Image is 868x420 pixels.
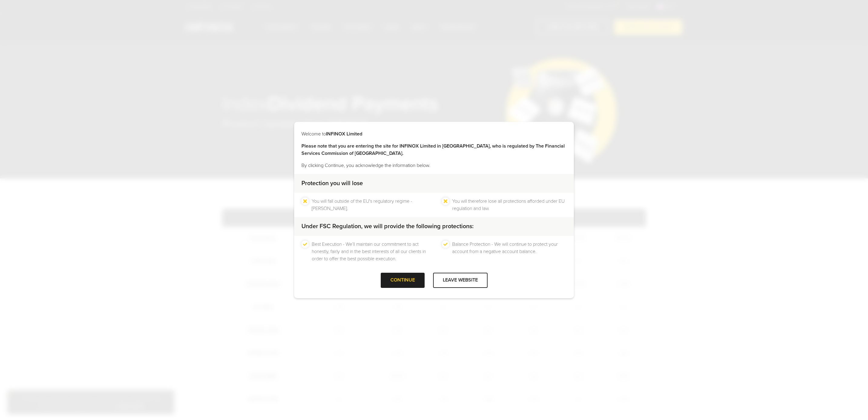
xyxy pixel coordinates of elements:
[312,198,426,212] li: You will fall outside of the EU's regulatory regime - [PERSON_NAME].
[312,241,426,262] li: Best Execution - We’ll maintain our commitment to act honestly, fairly and in the best interests ...
[301,130,567,138] p: Welcome to
[381,273,425,288] div: CONTINUE
[301,180,363,187] strong: Protection you will lose
[301,143,565,156] strong: Please note that you are entering the site for INFINOX Limited in [GEOGRAPHIC_DATA], who is regul...
[452,241,567,262] li: Balance Protection - We will continue to protect your account from a negative account balance.
[433,273,488,288] div: LEAVE WEBSITE
[301,223,474,230] strong: Under FSC Regulation, we will provide the following protections:
[301,162,567,169] p: By clicking Continue, you acknowledge the information below.
[452,198,567,212] li: You will therefore lose all protections afforded under EU regulation and law.
[326,131,362,137] strong: INFINOX Limited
